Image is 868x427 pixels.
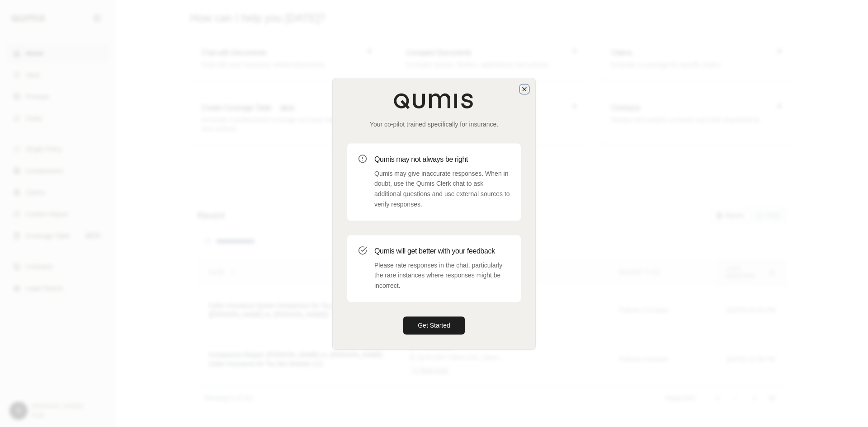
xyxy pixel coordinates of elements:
[374,154,510,165] h3: Qumis may not always be right
[403,316,465,334] button: Get Started
[374,169,510,210] p: Qumis may give inaccurate responses. When in doubt, use the Qumis Clerk chat to ask additional qu...
[374,246,510,257] h3: Qumis will get better with your feedback
[393,93,475,109] img: Qumis Logo
[347,120,521,129] p: Your co-pilot trained specifically for insurance.
[374,260,510,291] p: Please rate responses in the chat, particularly the rare instances where responses might be incor...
